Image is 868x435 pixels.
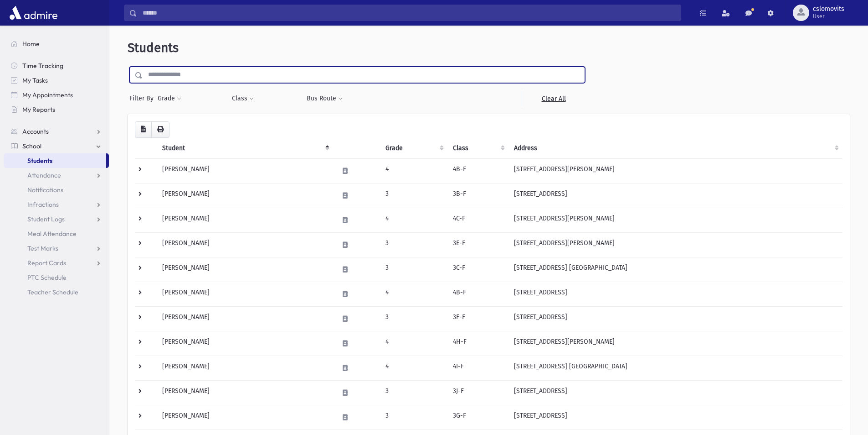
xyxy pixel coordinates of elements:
[508,282,842,306] td: [STREET_ADDRESS]
[128,40,179,55] span: Students
[27,244,58,252] span: Test Marks
[4,102,109,117] a: My Reports
[380,138,447,159] th: Grade: activate to sort column ascending
[447,208,508,232] td: 4C-F
[157,138,333,159] th: Student: activate to sort column descending
[508,138,842,159] th: Address: activate to sort column ascending
[157,405,333,430] td: [PERSON_NAME]
[508,356,842,380] td: [STREET_ADDRESS] [GEOGRAPHIC_DATA]
[447,158,508,183] td: 4B-F
[22,142,41,150] span: School
[157,90,182,107] button: Grade
[447,183,508,208] td: 3B-F
[380,356,447,380] td: 4
[447,232,508,257] td: 3E-F
[380,306,447,331] td: 3
[508,331,842,356] td: [STREET_ADDRESS][PERSON_NAME]
[380,158,447,183] td: 4
[27,273,67,282] span: PTC Schedule
[157,306,333,331] td: [PERSON_NAME]
[4,124,109,139] a: Accounts
[135,121,152,138] button: CSV
[157,232,333,257] td: [PERSON_NAME]
[508,183,842,208] td: [STREET_ADDRESS]
[4,88,109,102] a: My Appointments
[4,183,109,197] a: Notifications
[151,121,169,138] button: Print
[22,62,63,70] span: Time Tracking
[4,37,109,51] a: Home
[447,257,508,282] td: 3C-F
[4,153,106,168] a: Students
[508,257,842,282] td: [STREET_ADDRESS] [GEOGRAPHIC_DATA]
[447,356,508,380] td: 4I-F
[508,208,842,232] td: [STREET_ADDRESS][PERSON_NAME]
[22,40,40,48] span: Home
[157,282,333,306] td: [PERSON_NAME]
[380,257,447,282] td: 3
[137,5,681,21] input: Search
[157,380,333,405] td: [PERSON_NAME]
[380,282,447,306] td: 4
[813,5,844,13] span: cslomovits
[157,208,333,232] td: [PERSON_NAME]
[157,257,333,282] td: [PERSON_NAME]
[27,157,52,165] span: Students
[447,282,508,306] td: 4B-F
[27,288,78,296] span: Teacher Schedule
[4,58,109,73] a: Time Tracking
[157,183,333,208] td: [PERSON_NAME]
[22,91,73,99] span: My Appointments
[522,90,585,107] a: Clear All
[447,306,508,331] td: 3F-F
[380,405,447,430] td: 3
[27,215,65,223] span: Student Logs
[508,306,842,331] td: [STREET_ADDRESS]
[22,127,49,136] span: Accounts
[7,4,60,22] img: AdmirePro
[4,285,109,299] a: Teacher Schedule
[27,259,66,267] span: Report Cards
[157,331,333,356] td: [PERSON_NAME]
[380,232,447,257] td: 3
[22,76,48,84] span: My Tasks
[4,212,109,226] a: Student Logs
[447,380,508,405] td: 3J-F
[380,331,447,356] td: 4
[27,171,61,179] span: Attendance
[27,200,59,209] span: Infractions
[27,186,63,194] span: Notifications
[813,13,844,20] span: User
[447,138,508,159] th: Class: activate to sort column ascending
[4,241,109,256] a: Test Marks
[231,90,254,107] button: Class
[157,356,333,380] td: [PERSON_NAME]
[4,168,109,183] a: Attendance
[508,405,842,430] td: [STREET_ADDRESS]
[447,405,508,430] td: 3G-F
[4,73,109,88] a: My Tasks
[4,270,109,285] a: PTC Schedule
[22,105,55,114] span: My Reports
[4,139,109,153] a: School
[4,256,109,270] a: Report Cards
[4,197,109,212] a: Infractions
[508,158,842,183] td: [STREET_ADDRESS][PERSON_NAME]
[380,380,447,405] td: 3
[157,158,333,183] td: [PERSON_NAME]
[129,94,157,103] span: Filter By
[380,208,447,232] td: 4
[4,226,109,241] a: Meal Attendance
[380,183,447,208] td: 3
[508,380,842,405] td: [STREET_ADDRESS]
[306,90,343,107] button: Bus Route
[447,331,508,356] td: 4H-F
[508,232,842,257] td: [STREET_ADDRESS][PERSON_NAME]
[27,230,77,238] span: Meal Attendance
